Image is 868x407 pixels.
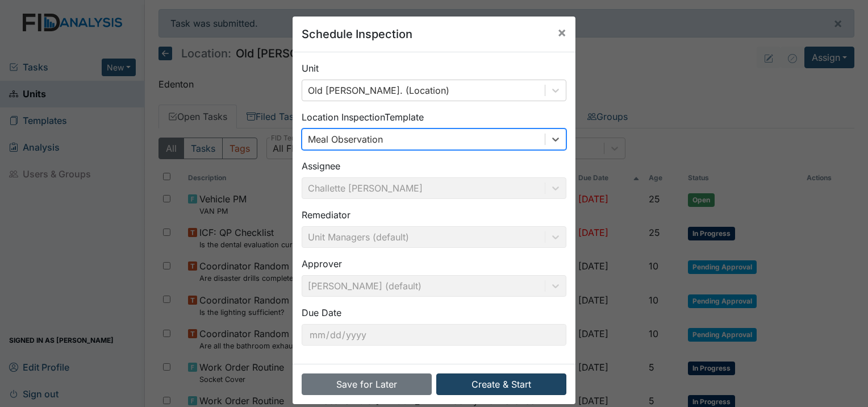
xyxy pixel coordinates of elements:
label: Assignee [302,159,340,173]
label: Approver [302,257,342,271]
div: Meal Observation [308,132,383,146]
button: Create & Start [436,373,566,395]
label: Due Date [302,306,341,319]
button: Close [548,16,575,48]
button: Save for Later [302,373,432,395]
h5: Schedule Inspection [302,26,412,43]
label: Unit [302,61,319,75]
span: × [557,24,566,40]
label: Location Inspection Template [302,110,424,124]
div: Old [PERSON_NAME]. (Location) [308,84,449,97]
label: Remediator [302,208,350,222]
